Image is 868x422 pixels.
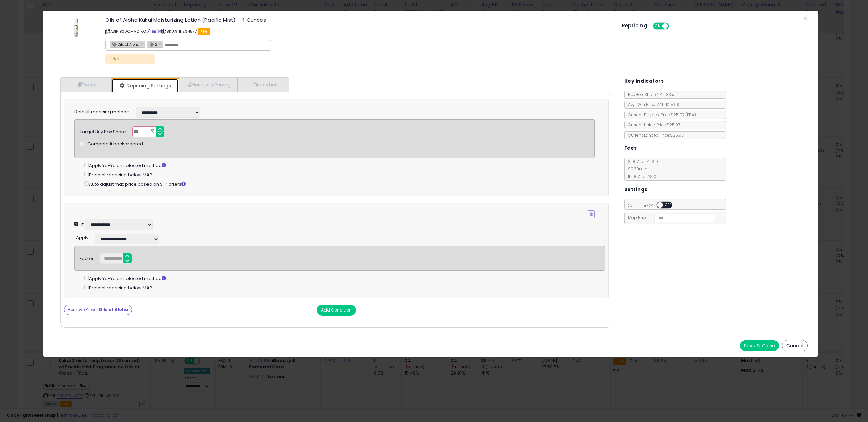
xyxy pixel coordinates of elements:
[625,159,658,179] span: 8.00 % for <= $10
[147,28,151,34] a: BuyBox page
[624,77,664,85] h5: Key Indicators
[625,92,674,97] span: BuyBox Share 24h: 83%
[625,102,679,107] span: Avg. Win Price 24h: $25.99
[625,122,680,128] span: Current Listed Price: $25.97
[61,78,112,92] a: Costs
[622,23,649,28] h5: Repricing:
[112,79,178,93] a: Repricing Settings
[179,78,238,92] a: Business Pricing
[141,41,145,47] a: ×
[105,26,611,37] p: ASIN: B00OMAC1KQ | SKU: 911hs34577
[105,54,155,64] p: #N/A
[317,305,356,316] button: Add Condition
[105,17,611,22] h3: Oils of Aloha Kukui Moisturizing Lotion (Pacific Mist) - 4 Ounces
[625,203,681,208] span: Consider CPT:
[64,305,132,315] button: Remove Preset:
[159,41,163,47] a: ×
[668,23,678,29] span: OFF
[740,340,779,351] button: Save & Close
[625,215,715,220] span: Map Price:
[84,161,595,169] div: Apply Yo-Yo on selected method
[671,112,696,118] span: $25.97
[590,212,593,216] i: Remove Condition
[80,253,95,262] div: Factor:
[624,144,637,153] h5: Fees
[803,14,808,23] span: ×
[74,109,131,115] label: Default repricing method:
[84,274,605,282] div: Apply Yo-Yo on selected method
[782,340,808,351] button: Cancel
[685,112,696,118] span: ( FBA )
[663,202,674,208] span: OFF
[625,174,656,179] span: 15.00 % for > $10
[99,307,128,313] strong: Oils of Aloha
[76,232,90,241] div: :
[80,126,127,135] div: Target Buy Box Share:
[198,28,210,35] span: FBA
[84,170,595,178] div: Prevent repricing below MAP
[67,17,87,38] img: 31phFbdpIYL._SL60_.jpg
[625,166,647,172] span: $0.30 min
[624,185,647,194] h5: Settings
[110,41,139,47] span: Oils of Aloha
[625,132,684,138] span: Current Landed Price: $25.97
[87,141,143,147] span: Compete if backordered
[152,28,156,34] a: All offer listings
[625,112,696,118] span: Current Buybox Price:
[147,41,157,47] span: 2
[84,284,605,292] div: Prevent repricing below MAP
[147,127,158,137] span: %
[157,28,161,34] a: Your listing only
[238,78,288,92] a: Analytics
[84,180,595,188] div: Auto adjust max price based on SFP offers
[76,234,88,241] span: Apply
[654,23,662,29] span: ON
